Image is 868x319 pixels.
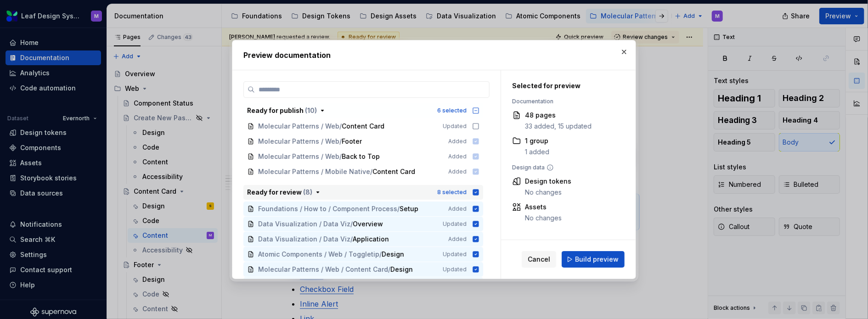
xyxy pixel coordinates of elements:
span: / [379,250,382,259]
span: Molecular Patterns / Web / Content Card [258,265,388,274]
span: Added [448,235,467,243]
span: / [350,235,353,244]
div: Assets [525,202,562,212]
div: 8 selected [437,189,467,196]
span: Added [448,205,467,213]
span: Updated [443,266,467,273]
span: Foundations / How to / Component Process [258,204,397,213]
div: 1 group [525,136,549,146]
span: Design [382,250,404,259]
span: Content Card [342,122,384,131]
div: Design data [512,164,614,171]
div: 33 added, 15 updated [525,122,592,131]
span: ( 8 ) [303,188,312,196]
span: Updated [443,220,467,228]
span: / [339,122,342,131]
span: Updated [443,123,467,130]
span: Cancel [528,255,550,264]
div: Ready for publish [247,106,317,115]
div: No changes [525,213,562,223]
span: Setup [400,204,418,213]
span: ( 10 ) [305,106,317,114]
button: Build preview [562,251,625,268]
span: Application [353,235,389,244]
div: 1 added [525,147,549,157]
span: Atomic Components / Web / Toggletip [258,250,379,259]
button: Ready for publish (10)6 selected [243,103,483,118]
span: / [350,219,353,229]
span: Updated [443,251,467,258]
div: Documentation [512,98,614,105]
span: Data Visualization / Data Viz [258,235,350,244]
div: No changes [525,188,571,197]
div: 6 selected [437,107,467,114]
div: Design tokens [525,177,571,186]
h2: Preview documentation [243,50,625,61]
span: Build preview [575,255,619,264]
span: / [397,204,400,213]
button: Ready for review (8)8 selected [243,185,483,200]
span: Design [390,265,413,274]
span: Data Visualization / Data Viz [258,219,350,229]
span: / [388,265,390,274]
span: Molecular Patterns / Web [258,122,339,131]
button: Cancel [522,251,556,268]
span: Overview [353,219,383,229]
div: Ready for review [247,188,312,197]
div: 48 pages [525,111,592,120]
div: Selected for preview [512,81,614,90]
